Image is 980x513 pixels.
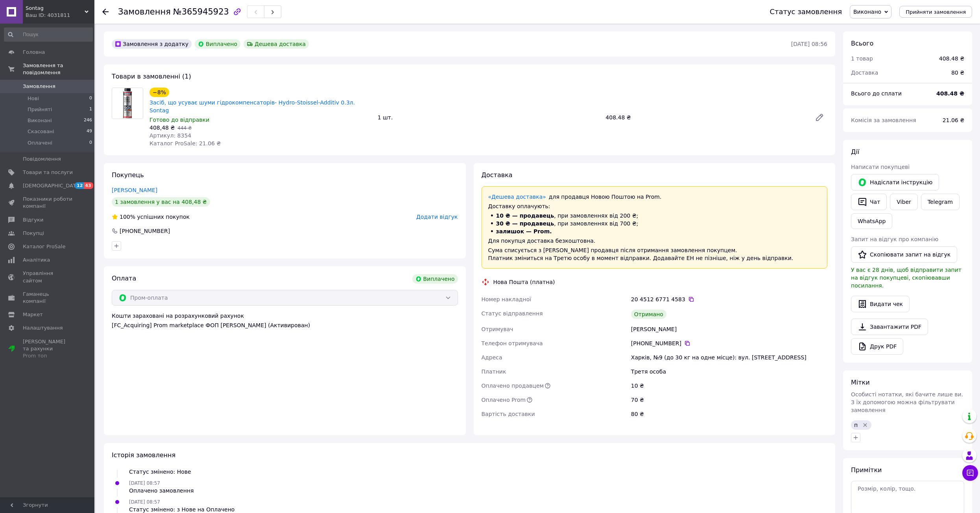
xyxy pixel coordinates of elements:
[23,83,55,90] span: Замовлення
[631,310,666,319] div: Отримано
[23,156,61,163] span: Повідомлення
[851,70,878,76] span: Доставка
[482,383,544,389] span: Оплачено продавцем
[28,139,52,147] span: Оплачені
[921,194,960,210] a: Telegram
[906,9,966,15] span: Прийняти замовлення
[629,379,829,393] div: 10 ₴
[112,88,143,119] img: Засіб, що усуває шуми гідрокомпенсаторів- Hydro-Stoissel-Additiv 0.3л. Sontag
[482,296,532,302] span: Номер накладної
[112,73,191,80] span: Товари в замовленні (1)
[129,499,160,505] span: [DATE] 08:57
[195,39,240,49] div: Виплачено
[631,339,827,347] div: [PHONE_NUMBER]
[851,164,910,170] span: Написати покупцеві
[23,182,81,189] span: [DEMOGRAPHIC_DATA]
[244,39,309,49] div: Дешева доставка
[851,466,882,474] span: Примітки
[602,112,808,123] div: 408.48 ₴
[112,451,175,459] span: Історія замовлення
[149,132,191,139] span: Артикул: 8354
[488,246,821,262] div: Сума списується з [PERSON_NAME] продавця після отримання замовлення покупцем. Платник зміниться н...
[496,228,552,235] span: залишок — Prom.
[851,236,938,242] span: Запит на відгук про компанію
[851,296,910,312] button: Видати чек
[129,480,160,486] span: [DATE] 08:57
[112,213,190,221] div: успішних покупок
[23,196,73,210] span: Показники роботи компанії
[84,182,93,189] span: 43
[862,422,868,428] svg: Видалити мітку
[129,468,191,476] div: Статус змінено: Нове
[4,27,93,42] input: Пошук
[851,319,928,335] a: Завантажити PDF
[851,267,962,289] span: У вас є 28 днів, щоб відправити запит на відгук покупцеві, скопіювавши посилання.
[23,270,73,284] span: Управління сайтом
[943,117,964,123] span: 21.06 ₴
[482,354,502,361] span: Адреса
[851,148,859,156] span: Дії
[629,407,829,421] div: 80 ₴
[112,275,136,282] span: Оплата
[851,391,963,413] span: Особисті нотатки, які бачите лише ви. З їх допомогою можна фільтрувати замовлення
[491,278,557,286] div: Нова Пошта (платна)
[149,88,169,97] div: −8%
[23,230,44,237] span: Покупці
[23,352,73,359] div: Prom топ
[23,338,73,360] span: [PERSON_NAME] та рахунки
[482,310,543,317] span: Статус відправлення
[851,174,939,191] button: Надіслати інструкцію
[120,214,135,220] span: 100%
[947,64,969,81] div: 80 ₴
[119,227,171,235] div: [PHONE_NUMBER]
[416,214,458,220] span: Додати відгук
[496,213,554,219] span: 10 ₴ — продавець
[629,393,829,407] div: 70 ₴
[482,340,543,346] span: Телефон отримувача
[112,312,458,329] div: Кошти зараховані на розрахунковий рахунок
[75,182,84,189] span: 12
[118,7,171,16] span: Замовлення
[629,350,829,365] div: Харків, №9 (до 30 кг на одне місце): вул. [STREET_ADDRESS]
[899,6,972,18] button: Прийняти замовлення
[84,117,92,124] span: 246
[173,7,229,16] span: №365945923
[149,140,221,147] span: Каталог ProSale: 21.06 ₴
[89,106,92,113] span: 1
[112,197,210,207] div: 1 замовлення у вас на 408,48 ₴
[851,338,903,355] a: Друк PDF
[28,128,54,135] span: Скасовані
[488,220,821,227] li: , при замовленнях від 700 ₴;
[129,487,194,495] div: Оплачено замовлення
[496,220,554,227] span: 30 ₴ — продавець
[23,291,73,305] span: Гаманець компанії
[488,194,546,200] a: «Дешева доставка»
[26,5,85,12] span: Sontag
[851,90,902,97] span: Всього до сплати
[890,194,917,210] a: Viber
[631,295,827,303] div: 20 4512 6771 4583
[23,169,73,176] span: Товари та послуги
[23,311,43,318] span: Маркет
[23,256,50,264] span: Аналітика
[812,110,827,125] a: Редагувати
[851,40,873,47] span: Всього
[412,274,458,284] div: Виплачено
[112,187,157,193] a: [PERSON_NAME]
[112,321,458,329] div: [FC_Acquiring] Prom marketplace ФОП [PERSON_NAME] (Активирован)
[177,125,192,131] span: 444 ₴
[488,212,821,220] li: , при замовленнях від 200 ₴;
[629,322,829,336] div: [PERSON_NAME]
[851,194,887,210] button: Чат
[112,171,144,179] span: Покупець
[851,55,873,62] span: 1 товар
[851,117,916,123] span: Комісія за замовлення
[102,8,109,16] div: Повернутися назад
[89,95,92,102] span: 0
[851,379,870,386] span: Мітки
[854,422,858,428] span: п
[770,8,842,16] div: Статус замовлення
[488,202,821,210] div: Доставку оплачують:
[149,99,355,114] a: Засіб, що усуває шуми гідрокомпенсаторів- Hydro-Stoissel-Additiv 0.3л. Sontag
[851,246,957,263] button: Скопіювати запит на відгук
